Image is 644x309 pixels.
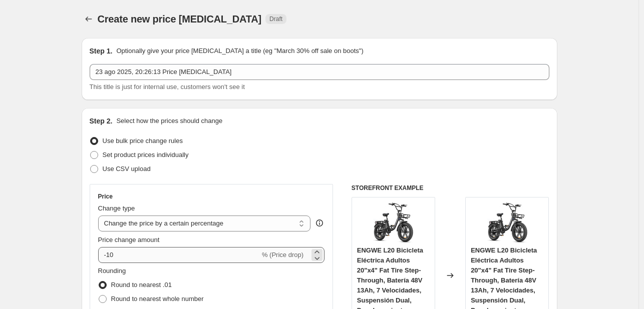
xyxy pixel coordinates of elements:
[103,137,183,144] span: Use bulk price change rules
[111,281,172,288] span: Round to nearest .01
[262,251,303,258] span: % (Price drop)
[90,46,113,56] h2: Step 1.
[487,202,527,242] img: 71tcY6NqzAL._AC_SL1500_80x.jpg
[98,236,160,243] span: Price change amount
[373,202,413,242] img: 71tcY6NqzAL._AC_SL1500_80x.jpg
[352,184,549,192] h6: STOREFRONT EXAMPLE
[98,247,260,263] input: -15
[269,15,282,23] span: Draft
[111,295,204,302] span: Round to nearest whole number
[116,116,222,126] p: Select how the prices should change
[314,218,325,228] div: help
[98,204,135,212] span: Change type
[116,46,363,56] p: Optionally give your price [MEDICAL_DATA] a title (eg "March 30% off sale on boots")
[82,12,96,26] button: Price change jobs
[90,64,549,80] input: 30% off holiday sale
[98,267,126,274] span: Rounding
[90,83,245,90] span: This title is just for internal use, customers won't see it
[98,13,262,24] span: Create new price [MEDICAL_DATA]
[90,116,113,126] h2: Step 2.
[98,192,113,200] h3: Price
[103,165,151,172] span: Use CSV upload
[103,151,189,158] span: Set product prices individually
